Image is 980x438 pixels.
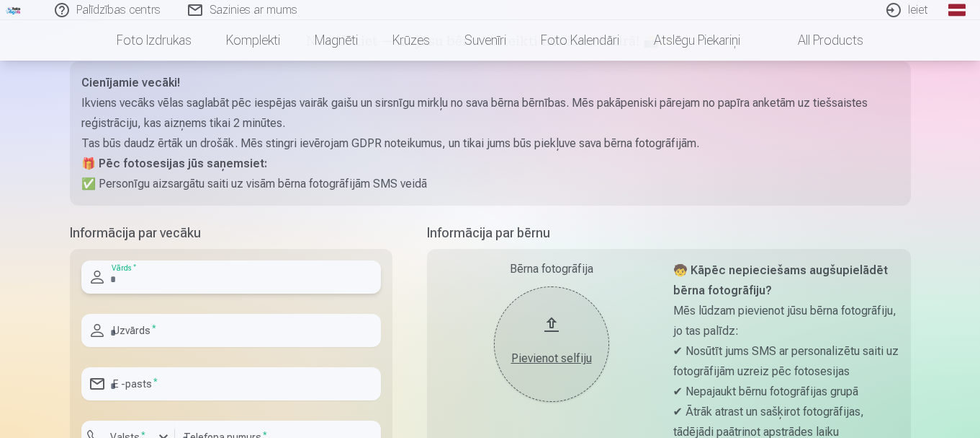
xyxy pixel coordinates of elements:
[81,133,899,154] p: Tas būs daudz ērtāk un drošāk. Mēs stingri ievērojam GDPR noteikumus, un tikai jums būs piekļuve ...
[637,20,758,61] a: Atslēgu piekariņi
[81,174,899,194] p: ✅ Personīgu aizsargātu saiti uz visām bērna fotogrāfijām SMS veidā
[447,20,523,61] a: Suvenīri
[70,223,392,243] h5: Informācija par vecāku
[758,20,881,61] a: All products
[673,341,899,382] p: ✔ Nosūtīt jums SMS ar personalizētu saiti uz fotogrāfijām uzreiz pēc fotosesijas
[297,20,375,61] a: Magnēti
[6,6,22,14] img: /fa1
[375,20,447,61] a: Krūzes
[439,260,665,278] div: Bērna fotogrāfija
[81,93,899,133] p: Ikviens vecāks vēlas saglabāt pēc iespējas vairāk gaišu un sirsnīgu mirkļu no sava bērna bērnības...
[99,20,209,61] a: Foto izdrukas
[81,157,267,170] strong: 🎁 Pēc fotosesijas jūs saņemsiet:
[81,76,180,89] strong: Cienījamie vecāki!
[427,223,911,243] h5: Informācija par bērnu
[523,20,637,61] a: Foto kalendāri
[494,286,609,402] button: Pievienot selfiju
[673,263,888,297] strong: 🧒 Kāpēc nepieciešams augšupielādēt bērna fotogrāfiju?
[508,350,595,367] div: Pievienot selfiju
[209,20,297,61] a: Komplekti
[673,382,899,402] p: ✔ Nepajaukt bērnu fotogrāfijas grupā
[673,301,899,341] p: Mēs lūdzam pievienot jūsu bērna fotogrāfiju, jo tas palīdz:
